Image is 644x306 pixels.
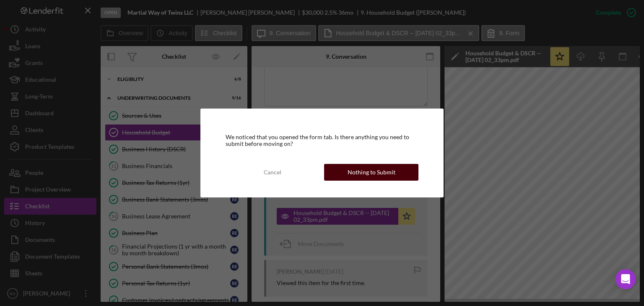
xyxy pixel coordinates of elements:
[226,134,419,147] div: We noticed that you opened the form tab. Is there anything you need to submit before moving on?
[324,164,418,181] button: Nothing to Submit
[348,164,395,181] div: Nothing to Submit
[226,164,320,181] button: Cancel
[615,269,636,289] div: Open Intercom Messenger
[264,164,281,181] div: Cancel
